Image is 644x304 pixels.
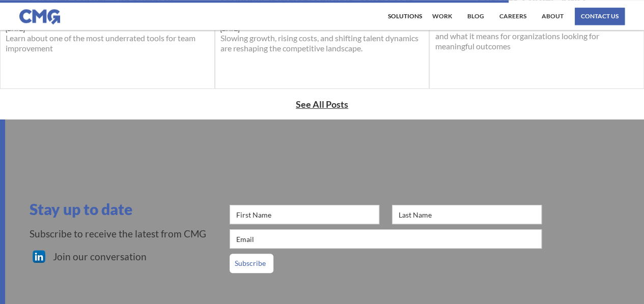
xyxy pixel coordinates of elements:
a: See All Posts [296,99,348,110]
a: Join our conversation [30,250,149,264]
a: work [430,8,455,25]
div: Solutions [388,13,422,19]
a: Careers [497,8,529,25]
div: Join our conversation [53,251,147,262]
h1: Stay up to date [30,200,219,218]
input: Subscribe [230,254,273,273]
input: Last Name [392,205,542,224]
input: First Name [230,205,379,224]
div: contact us [581,13,619,19]
p: Learn about one of the most underrated tools for team improvement [6,33,209,53]
input: Email [230,229,542,249]
p: PMO vs. VMO—Explore the difference between the two and what it means for organizations looking fo... [435,21,638,51]
img: CMG logo in blue. [19,9,60,24]
a: About [539,8,566,25]
a: Blog [465,8,487,25]
h1: Subscribe to receive the latest from CMG [30,228,219,239]
form: Email Form [230,200,620,273]
p: Slowing growth, rising costs, and shifting talent dynamics are reshaping the competitive landscape. [220,33,424,53]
